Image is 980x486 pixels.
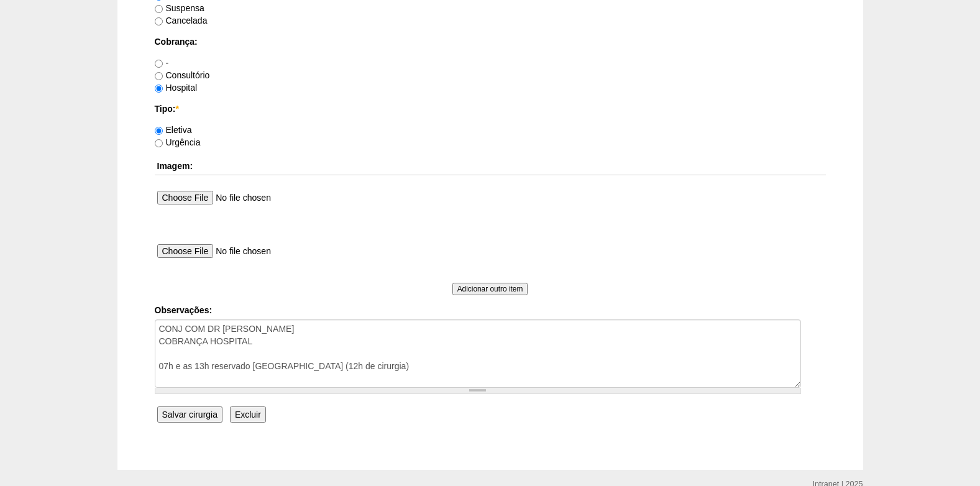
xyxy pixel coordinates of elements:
[155,125,192,135] label: Eletiva
[157,406,222,423] input: Salvar cirurgia
[155,70,210,80] label: Consultório
[155,58,169,68] label: -
[155,35,826,48] label: Cobrança:
[155,60,163,68] input: -
[155,83,198,93] label: Hospital
[155,103,826,115] label: Tipo:
[155,16,208,25] label: Cancelada
[452,283,528,295] input: Adicionar outro item
[155,17,163,25] input: Cancelada
[155,304,826,316] label: Observações:
[175,104,178,114] span: Este campo é obrigatório.
[155,157,826,175] th: Imagem:
[155,137,201,147] label: Urgência
[155,319,801,388] textarea: CONJ COM DR [PERSON_NAME] COBRANÇA HOSPITAL 07h e as 13h reservado [GEOGRAPHIC_DATA] (12h de ciru...
[155,3,204,13] label: Suspensa
[155,139,163,147] input: Urgência
[230,406,266,423] input: Excluir
[155,5,163,13] input: Suspensa
[155,72,163,80] input: Consultório
[155,127,163,135] input: Eletiva
[155,85,163,93] input: Hospital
